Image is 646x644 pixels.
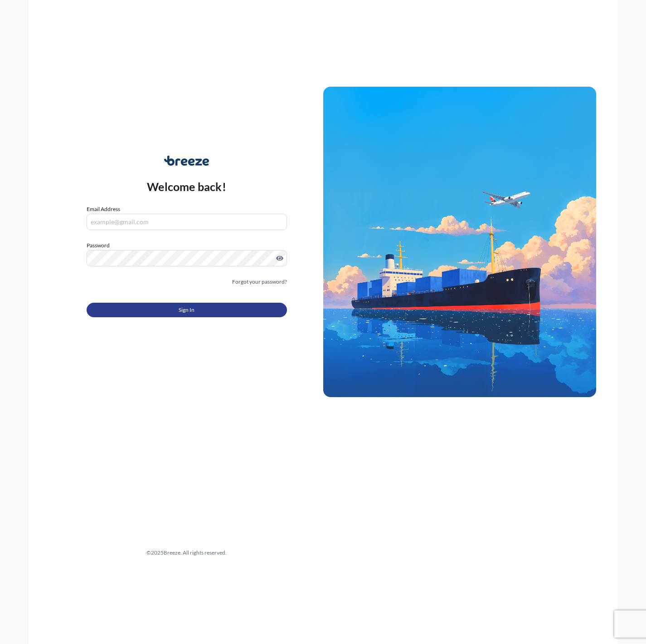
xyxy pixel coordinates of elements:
a: Forgot your password? [232,277,287,286]
div: © 2025 Breeze. All rights reserved. [50,548,323,557]
span: Sign In [179,305,194,315]
input: example@gmail.com [87,214,287,230]
img: Ship illustration [323,87,596,397]
button: Sign In [87,303,287,317]
label: Email Address [87,205,120,214]
button: Show password [276,255,283,262]
p: Welcome back! [147,179,226,194]
label: Password [87,241,287,250]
